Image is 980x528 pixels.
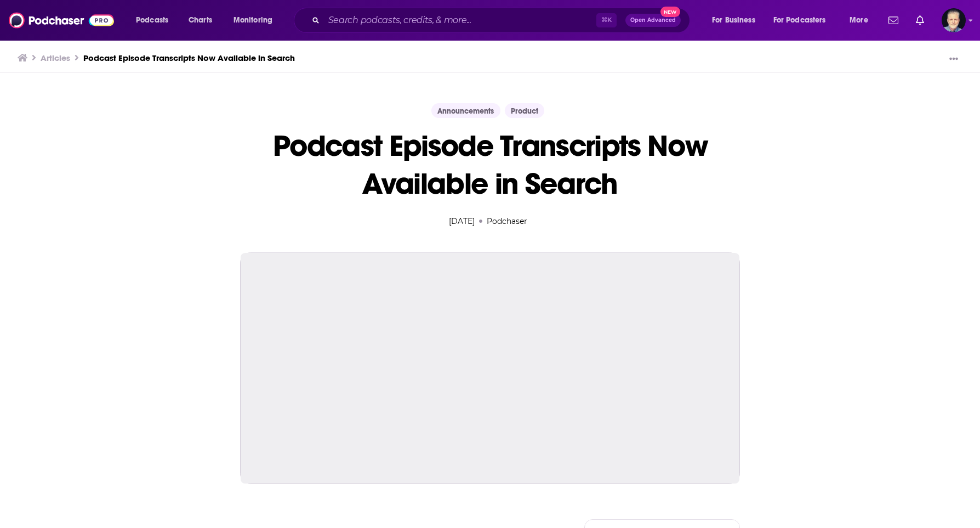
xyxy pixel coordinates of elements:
button: open menu [128,12,183,29]
a: Show notifications dropdown [884,11,903,30]
button: open menu [226,12,287,29]
img: Podchaser - Follow, Share and Rate Podcasts [9,10,114,31]
button: Open AdvancedNew [625,14,681,27]
a: Podchaser [487,216,527,226]
button: open menu [704,12,769,29]
span: Podcasts [136,13,168,28]
a: Articles [41,53,70,63]
a: Product [505,103,544,118]
button: open menu [842,12,882,29]
h1: Podcast Episode Transcripts Now Available in Search [240,127,740,203]
a: Announcements [431,103,500,118]
a: Show notifications dropdown [911,11,928,30]
time: [DATE] [449,216,475,226]
span: Monitoring [233,13,272,28]
span: Open Advanced [630,18,676,23]
img: User Profile [942,8,966,32]
a: Podcast Episode Transcripts Now Available in Search [83,53,295,63]
a: Charts [181,12,219,29]
input: Search podcasts, credits, & more... [324,12,596,29]
button: Show profile menu [942,8,966,32]
span: More [850,13,868,28]
span: For Business [712,13,755,28]
span: For Podcasters [773,13,826,28]
span: Logged in as JonesLiterary [942,8,966,32]
button: open menu [766,12,842,29]
span: Charts [189,13,212,28]
button: Show More Button [945,53,962,66]
span: ⌘ K [596,13,617,27]
div: Search podcasts, credits, & more... [304,8,700,33]
span: New [660,7,680,17]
